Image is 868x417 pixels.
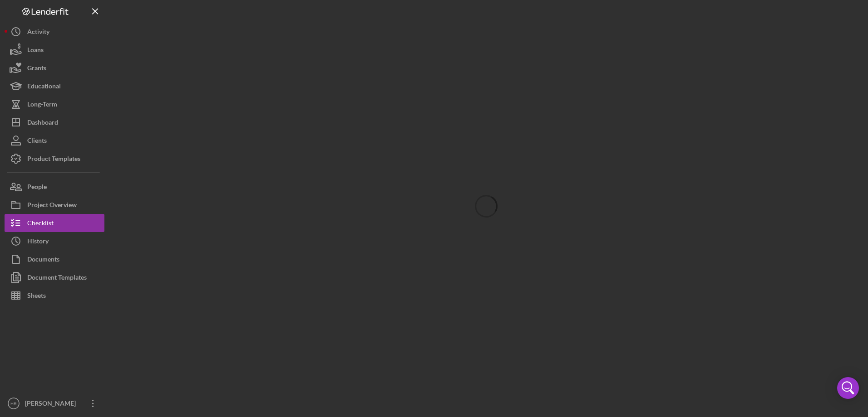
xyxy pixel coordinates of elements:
div: History [27,232,49,252]
div: Sheets [27,286,46,307]
div: Document Templates [27,268,87,289]
button: Activity [5,23,104,41]
div: Grants [27,59,46,79]
button: History [5,232,104,250]
button: Checklist [5,214,104,232]
div: Clients [27,131,47,152]
button: HR[PERSON_NAME] [5,394,104,412]
text: HR [10,401,17,406]
div: [PERSON_NAME] [23,394,82,415]
div: Long-Term [27,95,57,116]
button: Grants [5,59,104,77]
div: Product Templates [27,150,80,170]
button: People [5,178,104,196]
div: Educational [27,77,61,97]
button: Loans [5,41,104,59]
div: Project Overview [27,196,77,216]
button: Sheets [5,286,104,305]
div: Dashboard [27,113,58,134]
div: Checklist [27,214,54,234]
div: Activity [27,23,49,43]
button: Product Templates [5,150,104,168]
div: People [27,178,47,198]
button: Project Overview [5,196,104,214]
button: Long-Term [5,95,104,113]
button: Document Templates [5,268,104,286]
div: Loans [27,41,44,61]
button: Dashboard [5,113,104,131]
button: Clients [5,131,104,150]
button: Educational [5,77,104,95]
button: Documents [5,250,104,268]
div: Open Intercom Messenger [837,377,859,399]
div: Documents [27,250,59,271]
